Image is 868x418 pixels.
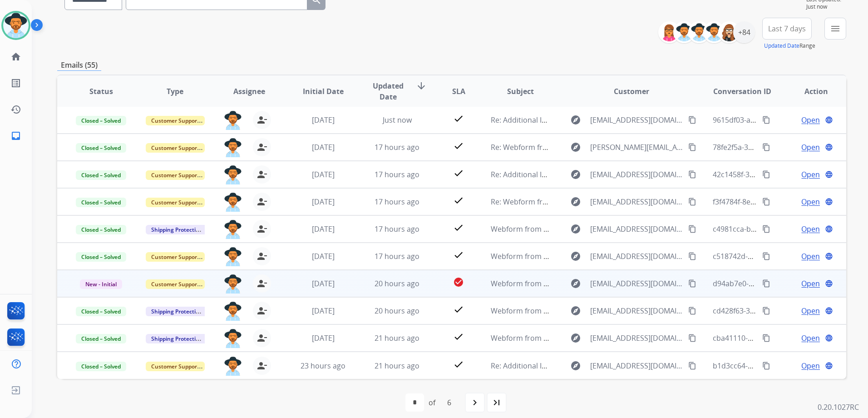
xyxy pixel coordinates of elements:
span: [DATE] [312,306,335,316]
img: agent-avatar [224,329,242,348]
span: [EMAIL_ADDRESS][DOMAIN_NAME] [590,251,683,262]
span: Open [801,196,820,207]
span: Open [801,305,820,316]
span: [EMAIL_ADDRESS][DOMAIN_NAME] [590,169,683,180]
mat-icon: explore [570,114,581,125]
span: Customer Support [146,116,205,125]
span: 17 hours ago [375,169,419,179]
span: Type [167,86,183,97]
mat-icon: check [453,304,464,315]
span: [EMAIL_ADDRESS][DOMAIN_NAME] [590,333,683,343]
img: agent-avatar [224,111,242,130]
div: 6 [440,393,459,412]
span: 21 hours ago [375,361,419,371]
span: cba41110-ac9f-45a9-9304-48c0bc1e9144 [713,333,850,343]
mat-icon: check [453,331,464,342]
span: Re: Additional Information Needed [491,115,609,125]
mat-icon: check [453,195,464,206]
mat-icon: language [825,170,833,179]
mat-icon: language [825,143,833,151]
span: Open [801,142,820,153]
span: cd428f63-3625-421b-b1a8-a23021cf5a6e [713,306,849,316]
span: Range [764,42,815,50]
span: Open [801,114,820,125]
mat-icon: person_remove [256,196,267,207]
mat-icon: content_copy [688,307,696,315]
span: Customer Support [146,198,205,207]
span: Customer Support [146,279,205,289]
span: Last 7 days [768,27,806,30]
p: Emails (55) [57,60,101,71]
mat-icon: content_copy [688,198,696,206]
span: [EMAIL_ADDRESS][DOMAIN_NAME] [590,196,683,207]
span: 21 hours ago [375,333,419,343]
span: [EMAIL_ADDRESS][DOMAIN_NAME] [590,305,683,316]
span: Initial Date [303,86,344,97]
span: Webform from [EMAIL_ADDRESS][DOMAIN_NAME] on [DATE] [491,333,696,343]
mat-icon: language [825,334,833,342]
mat-icon: menu [830,23,841,34]
img: agent-avatar [224,138,242,157]
span: Shipping Protection [146,334,208,343]
span: Open [801,224,820,234]
mat-icon: check [453,359,464,370]
mat-icon: explore [570,333,581,343]
mat-icon: language [825,198,833,206]
span: 20 hours ago [375,306,419,316]
span: [DATE] [312,224,335,234]
img: agent-avatar [224,165,242,184]
mat-icon: language [825,225,833,233]
mat-icon: language [825,252,833,260]
span: [EMAIL_ADDRESS][DOMAIN_NAME] [590,278,683,289]
img: agent-avatar [224,274,242,294]
mat-icon: content_copy [688,279,696,288]
span: 20 hours ago [375,279,419,289]
mat-icon: inbox [10,130,21,141]
span: Webform from [EMAIL_ADDRESS][DOMAIN_NAME] on [DATE] [491,306,696,316]
span: 78fe2f5a-30c0-4894-a139-f5e90dd60e61 [713,142,848,152]
mat-icon: content_copy [688,225,696,233]
mat-icon: content_copy [762,116,770,124]
span: Webform from [EMAIL_ADDRESS][DOMAIN_NAME] on [DATE] [491,224,696,234]
mat-icon: content_copy [762,279,770,288]
span: c518742d-3dfb-49f7-be10-92e8ad98b421 [713,251,851,261]
span: 23 hours ago [301,361,345,371]
span: Closed – Solved [76,362,126,371]
span: 9615df03-af32-4e69-a8a3-a2ab4b25f825 [713,115,848,125]
mat-icon: check [453,249,464,260]
span: Just now [383,115,412,125]
span: Re: Webform from [PERSON_NAME][EMAIL_ADDRESS][DOMAIN_NAME] on [DATE] [491,142,765,152]
mat-icon: explore [570,142,581,153]
mat-icon: navigate_next [469,397,480,408]
span: d94ab7e0-6f40-470d-8edd-da2914a094b7 [713,279,854,289]
mat-icon: content_copy [688,143,696,151]
mat-icon: content_copy [688,362,696,370]
mat-icon: language [825,116,833,124]
span: Re: Additional Information Needed [491,169,609,179]
span: Webform from [EMAIL_ADDRESS][DOMAIN_NAME] on [DATE] [491,279,696,289]
mat-icon: content_copy [762,252,770,260]
mat-icon: content_copy [688,334,696,342]
mat-icon: person_remove [256,251,267,262]
mat-icon: content_copy [688,116,696,124]
th: Action [772,75,846,107]
span: Open [801,360,820,371]
span: Shipping Protection [146,225,208,234]
img: agent-avatar [224,302,242,321]
span: f3f4784f-8eda-4058-8150-159214443a78 [713,197,848,207]
span: [DATE] [312,279,335,289]
mat-icon: language [825,307,833,315]
span: Open [801,251,820,262]
mat-icon: arrow_downward [416,80,427,91]
mat-icon: home [10,51,21,62]
span: Closed – Solved [76,198,126,207]
mat-icon: content_copy [762,307,770,315]
mat-icon: person_remove [256,142,267,153]
mat-icon: history [10,104,21,115]
mat-icon: check [453,168,464,179]
img: agent-avatar [224,193,242,212]
span: Closed – Solved [76,116,126,125]
span: [EMAIL_ADDRESS][DOMAIN_NAME] [590,224,683,234]
mat-icon: check [453,222,464,233]
span: Status [89,86,113,97]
